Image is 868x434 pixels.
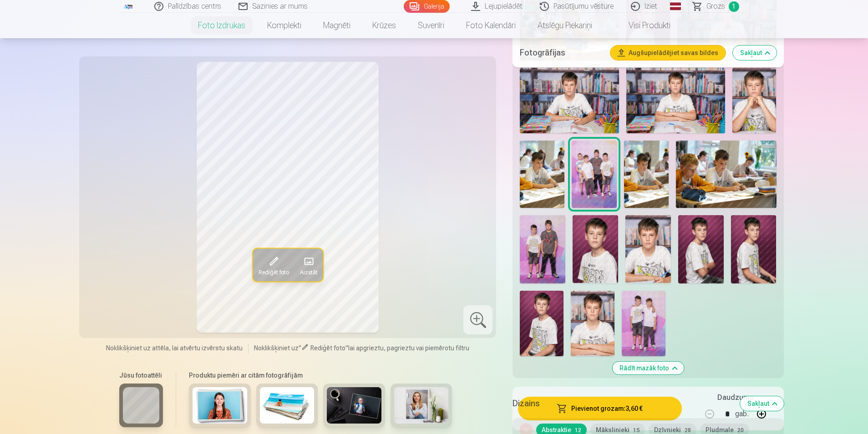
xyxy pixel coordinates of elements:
[575,427,581,434] span: 12
[513,397,732,410] h5: Dizains
[633,427,640,434] span: 15
[612,362,684,374] button: Rādīt mazāk foto
[527,13,603,38] a: Atslēgu piekariņi
[610,45,726,60] button: Augšupielādējiet savas bildes
[455,13,527,38] a: Foto kalendāri
[729,1,739,12] span: 1
[253,248,294,281] button: Rediģēt foto
[685,427,691,434] span: 28
[299,268,317,276] span: Aizstāt
[733,45,777,60] button: Sakļaut
[256,13,312,38] a: Komplekti
[706,1,725,12] span: Grozs
[310,344,345,352] span: Rediģēt foto
[737,427,744,434] span: 20
[407,13,455,38] a: Suvenīri
[520,46,603,59] h5: Fotogrāfijas
[603,13,681,38] a: Visi produkti
[294,248,323,281] button: Aizstāt
[740,396,784,411] button: Sakļaut
[187,13,256,38] a: Foto izdrukas
[361,13,407,38] a: Krūzes
[345,344,348,352] span: "
[106,343,243,353] span: Noklikšķiniet uz attēla, lai atvērtu izvērstu skatu
[312,13,361,38] a: Magnēti
[119,371,163,380] h6: Jūsu fotoattēli
[254,344,299,352] span: Noklikšķiniet uz
[258,268,289,276] span: Rediģēt foto
[124,4,134,9] img: /fa1
[185,371,456,380] h6: Produktu piemēri ar citām fotogrāfijām
[299,344,301,352] span: "
[348,344,469,352] span: lai apgrieztu, pagrieztu vai piemērotu filtru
